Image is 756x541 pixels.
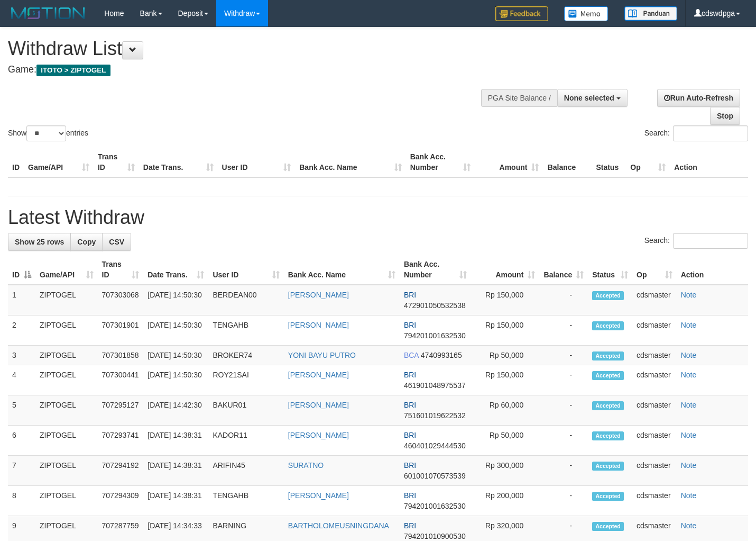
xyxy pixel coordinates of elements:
th: Op [626,147,670,177]
span: BRI [404,321,416,329]
span: None selected [564,94,614,102]
td: - [539,486,588,516]
td: ZIPTOGEL [35,456,98,486]
a: Note [681,521,697,530]
span: Copy 751601019622532 to clipboard [404,411,466,420]
th: ID [8,147,24,177]
td: ROY21SAI [208,365,283,395]
button: None selected [557,89,628,107]
td: [DATE] 14:50:30 [143,285,208,315]
a: Copy [70,233,103,251]
span: ITOTO > ZIPTOGEL [36,65,110,76]
span: Copy [77,238,96,246]
td: ZIPTOGEL [35,315,98,346]
a: Note [681,431,697,439]
a: [PERSON_NAME] [288,431,349,439]
th: User ID [218,147,296,177]
span: BRI [404,431,416,439]
td: Rp 60,000 [471,395,539,426]
a: Note [681,351,697,359]
a: Stop [710,107,740,125]
label: Search: [644,125,748,141]
span: Accepted [592,431,624,440]
td: TENGAHB [208,486,283,516]
a: [PERSON_NAME] [288,401,349,409]
a: Run Auto-Refresh [657,89,740,107]
span: Copy 794201001632530 to clipboard [404,331,466,340]
td: 707303068 [98,285,144,315]
td: cdsmaster [632,365,677,395]
td: 707294192 [98,456,144,486]
td: Rp 50,000 [471,346,539,365]
span: CSV [109,238,124,246]
td: cdsmaster [632,315,677,346]
td: BROKER74 [208,346,283,365]
span: Copy 472901050532538 to clipboard [404,301,466,310]
td: - [539,315,588,346]
input: Search: [673,125,748,141]
td: 707293741 [98,426,144,456]
td: [DATE] 14:50:30 [143,365,208,395]
label: Search: [644,233,748,249]
td: Rp 150,000 [471,285,539,315]
td: Rp 150,000 [471,315,539,346]
td: ZIPTOGEL [35,395,98,426]
a: Note [681,401,697,409]
span: Accepted [592,351,624,360]
th: Bank Acc. Number [406,147,475,177]
th: Trans ID [94,147,139,177]
span: Copy 460401029444530 to clipboard [404,441,466,450]
td: [DATE] 14:38:31 [143,486,208,516]
span: Accepted [592,291,624,300]
th: Bank Acc. Number: activate to sort column ascending [400,255,471,285]
td: ARIFIN45 [208,456,283,486]
a: Note [681,461,697,470]
td: ZIPTOGEL [35,285,98,315]
td: 707294309 [98,486,144,516]
td: ZIPTOGEL [35,346,98,365]
td: BERDEAN00 [208,285,283,315]
td: - [539,346,588,365]
td: Rp 200,000 [471,486,539,516]
td: cdsmaster [632,285,677,315]
td: ZIPTOGEL [35,486,98,516]
img: MOTION_logo.png [8,5,88,21]
td: cdsmaster [632,346,677,365]
td: cdsmaster [632,486,677,516]
div: PGA Site Balance / [481,89,557,107]
a: [PERSON_NAME] [288,371,349,379]
td: 707301901 [98,315,144,346]
a: BARTHOLOMEUSNINGDANA [288,521,389,530]
td: - [539,456,588,486]
span: Show 25 rows [15,238,64,246]
td: 2 [8,315,35,346]
td: [DATE] 14:38:31 [143,426,208,456]
td: Rp 50,000 [471,426,539,456]
td: 707295127 [98,395,144,426]
span: Copy 601001070573539 to clipboard [404,472,466,480]
th: Game/API: activate to sort column ascending [35,255,98,285]
h1: Latest Withdraw [8,207,748,228]
h4: Game: [8,65,493,75]
span: BRI [404,401,416,409]
td: [DATE] 14:38:31 [143,456,208,486]
th: Date Trans.: activate to sort column ascending [143,255,208,285]
span: Accepted [592,321,624,330]
span: Accepted [592,522,624,531]
img: Button%20Memo.svg [564,6,609,21]
td: 707300441 [98,365,144,395]
td: ZIPTOGEL [35,426,98,456]
span: Copy 794201010900530 to clipboard [404,532,466,540]
label: Show entries [8,125,88,141]
span: BRI [404,371,416,379]
th: Trans ID: activate to sort column ascending [98,255,144,285]
a: Note [681,371,697,379]
th: Op: activate to sort column ascending [632,255,677,285]
th: Bank Acc. Name: activate to sort column ascending [284,255,400,285]
a: CSV [102,233,131,251]
th: Status [592,147,626,177]
td: 6 [8,426,35,456]
td: 707301858 [98,346,144,365]
a: Show 25 rows [8,233,71,251]
th: ID: activate to sort column descending [8,255,35,285]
